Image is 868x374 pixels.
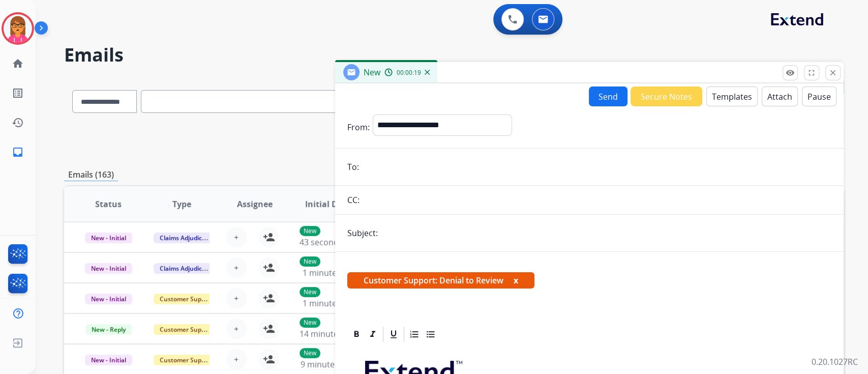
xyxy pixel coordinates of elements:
p: From: [347,121,370,133]
button: + [226,257,247,278]
mat-icon: remove_red_eye [786,68,795,77]
button: Secure Notes [631,87,702,106]
span: + [234,262,238,274]
button: Pause [802,87,836,106]
p: Subject: [347,227,378,239]
mat-icon: inbox [12,146,24,158]
span: + [234,323,238,335]
span: 00:00:19 [397,69,421,77]
div: Bold [349,327,364,342]
div: Ordered List [407,327,422,342]
h2: Emails [64,45,844,65]
span: New [364,67,380,78]
p: Emails (163) [64,168,118,181]
mat-icon: history [12,117,24,129]
button: + [226,349,247,369]
span: New - Initial [85,233,132,243]
mat-icon: person_add [263,292,275,304]
button: Templates [706,87,758,106]
p: New [300,256,320,267]
button: + [226,288,247,308]
span: New - Initial [85,263,132,274]
span: Status [95,198,122,210]
button: x [514,274,518,286]
p: CC: [347,194,360,206]
mat-icon: close [828,68,837,77]
span: Customer Support [154,294,220,304]
span: 14 minutes ago [300,328,358,339]
img: avatar [4,14,32,43]
span: 1 minute ago [303,298,353,309]
p: New [300,348,320,358]
mat-icon: fullscreen [807,68,816,77]
span: Claims Adjudication [154,263,223,274]
button: + [226,227,247,247]
mat-icon: person_add [263,323,275,335]
button: Attach [762,87,798,106]
span: New - Reply [85,324,132,335]
p: New [300,287,320,297]
button: + [226,319,247,339]
mat-icon: person_add [263,231,275,243]
span: + [234,231,238,243]
p: New [300,226,320,236]
span: Assignee [237,198,273,210]
span: Initial Date [305,198,350,210]
div: Italic [365,327,380,342]
p: 0.20.1027RC [812,356,858,368]
span: Customer Support: Denial to Review [347,272,534,289]
span: New - Initial [85,294,132,304]
span: + [234,353,238,365]
span: 9 minutes ago [301,359,355,370]
span: Claims Adjudication [154,233,223,243]
span: Customer Support [154,324,220,335]
span: 1 minute ago [303,267,353,278]
mat-icon: list_alt [12,87,24,99]
mat-icon: home [12,57,24,70]
span: + [234,292,238,304]
p: New [300,318,320,328]
div: Underline [386,327,401,342]
mat-icon: person_add [263,353,275,365]
p: To: [347,161,359,173]
span: Type [172,198,191,210]
mat-icon: person_add [263,262,275,274]
span: Customer Support [154,355,220,365]
button: Send [589,87,627,106]
span: 43 seconds ago [300,237,359,248]
span: New - Initial [85,355,132,365]
div: Bullet List [423,327,438,342]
